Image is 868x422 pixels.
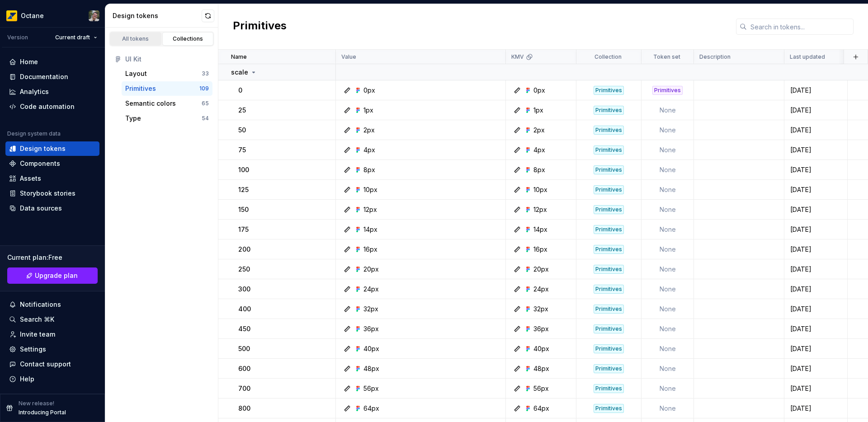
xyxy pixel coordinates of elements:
div: 24px [363,285,379,294]
p: 700 [238,384,250,393]
button: Contact support [5,357,99,371]
div: [DATE] [785,106,847,115]
p: 400 [238,305,251,314]
div: 48px [363,364,379,373]
div: Primitives [594,145,624,155]
td: None [642,279,694,299]
div: Primitives [594,384,624,393]
a: Settings [5,342,99,356]
div: 10px [533,185,547,194]
div: [DATE] [785,364,847,373]
p: 800 [238,404,250,413]
td: None [642,299,694,319]
div: Primitives [125,84,156,93]
div: 8px [533,165,545,174]
a: Documentation [5,70,99,84]
input: Search in tokens... [747,19,854,35]
div: 12px [363,205,377,214]
div: [DATE] [785,344,847,353]
div: 64px [363,404,379,413]
div: Type [125,114,141,123]
button: Semantic colors65 [122,96,212,111]
p: Name [231,53,247,61]
div: Semantic colors [125,99,176,108]
div: 14px [363,225,377,234]
img: e8093afa-4b23-4413-bf51-00cde92dbd3f.png [6,10,17,21]
div: Storybook stories [20,189,75,198]
div: Components [20,159,60,168]
div: Analytics [20,87,49,96]
div: 32px [533,305,548,314]
div: Primitives [594,106,624,115]
div: 12px [533,205,547,214]
p: 50 [238,126,246,135]
div: Assets [20,174,41,183]
button: Search ⌘K [5,312,99,327]
div: [DATE] [785,225,847,234]
a: Assets [5,171,99,186]
td: None [642,359,694,379]
div: Design tokens [113,11,202,20]
button: Help [5,372,99,386]
div: 16px [363,245,377,254]
a: Invite team [5,327,99,342]
p: New release! [19,400,54,407]
div: Primitives [594,265,624,274]
a: Primitives109 [122,81,212,96]
div: [DATE] [785,324,847,333]
div: Primitives [594,126,624,135]
div: 109 [199,85,209,92]
div: Primitives [594,165,624,174]
p: 300 [238,285,250,294]
a: Design tokens [5,141,99,156]
div: UI Kit [125,55,209,64]
a: Data sources [5,201,99,216]
div: All tokens [113,35,158,42]
button: Notifications [5,297,99,312]
div: Notifications [20,300,61,309]
div: Primitives [594,404,624,413]
p: Collection [594,53,622,61]
td: None [642,220,694,239]
div: Primitives [652,86,683,95]
p: Introducing Portal [19,409,66,416]
button: Current draft [51,31,101,44]
p: Last updated [790,53,825,61]
div: Design system data [7,130,61,137]
div: Primitives [594,225,624,234]
div: 48px [533,364,549,373]
div: 20px [533,265,549,274]
td: None [642,120,694,140]
img: Tiago [89,10,99,21]
div: 0px [363,86,375,95]
div: [DATE] [785,285,847,294]
div: 40px [533,344,549,353]
div: [DATE] [785,165,847,174]
div: 56px [363,384,379,393]
div: 4px [363,145,375,155]
div: 1px [363,106,373,115]
div: Home [20,57,38,66]
div: [DATE] [785,126,847,135]
div: Primitives [594,245,624,254]
p: 75 [238,145,246,155]
div: Settings [20,345,46,354]
div: Layout [125,69,147,78]
div: Primitives [594,86,624,95]
h2: Primitives [233,19,287,35]
p: 125 [238,185,249,194]
div: [DATE] [785,305,847,314]
div: Invite team [20,330,55,339]
div: [DATE] [785,86,847,95]
a: Analytics [5,84,99,99]
div: Primitives [594,364,624,373]
div: 1px [533,106,543,115]
td: None [642,319,694,339]
div: Primitives [594,324,624,333]
p: Description [699,53,731,61]
p: 500 [238,344,250,353]
td: None [642,259,694,279]
div: 10px [363,185,377,194]
div: 40px [363,344,379,353]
